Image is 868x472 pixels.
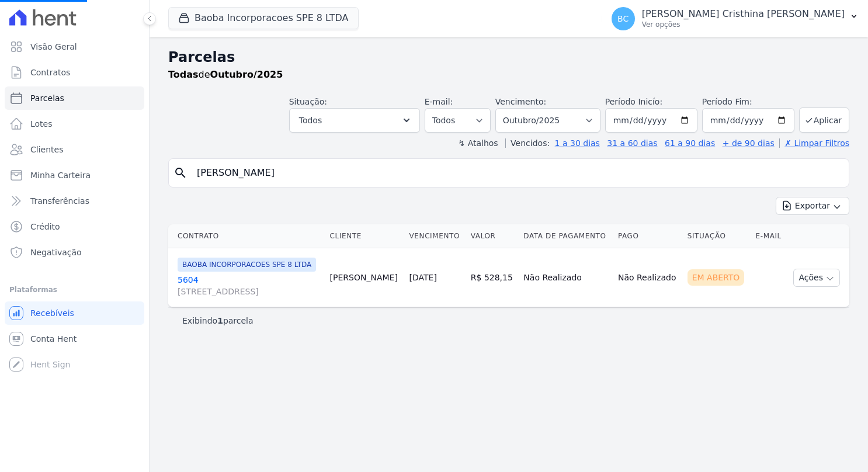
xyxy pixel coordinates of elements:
[5,241,144,264] a: Negativação
[519,248,613,307] td: Não Realizado
[168,7,359,29] button: Baoba Incorporacoes SPE 8 LTDA
[5,35,144,58] a: Visão Geral
[466,224,519,248] th: Valor
[325,248,405,307] td: [PERSON_NAME]
[9,283,140,297] div: Plataformas
[779,138,849,148] a: ✗ Limpar Filtros
[289,97,327,106] label: Situação:
[168,47,849,68] h2: Parcelas
[665,138,715,148] a: 61 a 90 dias
[30,221,60,232] span: Crédito
[613,248,683,307] td: Não Realizado
[723,138,775,148] a: + de 90 dias
[617,15,629,23] span: BC
[613,224,683,248] th: Pago
[688,269,745,286] div: Em Aberto
[5,112,144,136] a: Lotes
[466,248,519,307] td: R$ 528,15
[289,108,420,133] button: Todos
[182,315,254,327] p: Exibindo parcela
[799,107,849,133] button: Aplicar
[217,316,223,325] b: 1
[555,138,600,148] a: 1 a 30 dias
[30,195,89,207] span: Transferências
[519,224,613,248] th: Data de Pagamento
[5,189,144,213] a: Transferências
[495,97,546,106] label: Vencimento:
[30,333,77,345] span: Conta Hent
[30,169,91,181] span: Minha Carteira
[30,307,74,319] span: Recebíveis
[5,86,144,110] a: Parcelas
[168,224,325,248] th: Contrato
[5,327,144,350] a: Conta Hent
[178,274,321,297] a: 5604[STREET_ADDRESS]
[190,161,844,185] input: Buscar por nome do lote ou do cliente
[458,138,498,148] label: ↯ Atalhos
[5,301,144,325] a: Recebíveis
[793,269,840,287] button: Ações
[409,273,437,282] a: [DATE]
[607,138,657,148] a: 31 a 60 dias
[30,67,70,78] span: Contratos
[30,118,53,130] span: Lotes
[642,20,845,29] p: Ver opções
[168,68,283,82] p: de
[5,61,144,84] a: Contratos
[5,138,144,161] a: Clientes
[173,166,188,180] i: search
[405,224,466,248] th: Vencimento
[168,69,199,80] strong: Todas
[505,138,550,148] label: Vencidos:
[30,144,63,155] span: Clientes
[30,247,82,258] span: Negativação
[702,96,794,108] label: Período Fim:
[776,197,849,215] button: Exportar
[178,258,316,272] span: BAOBA INCORPORACOES SPE 8 LTDA
[178,286,321,297] span: [STREET_ADDRESS]
[30,41,77,53] span: Visão Geral
[5,215,144,238] a: Crédito
[299,113,322,127] span: Todos
[210,69,283,80] strong: Outubro/2025
[605,97,662,106] label: Período Inicío:
[683,224,751,248] th: Situação
[325,224,405,248] th: Cliente
[425,97,453,106] label: E-mail:
[751,224,787,248] th: E-mail
[5,164,144,187] a: Minha Carteira
[30,92,64,104] span: Parcelas
[602,2,868,35] button: BC [PERSON_NAME] Cristhina [PERSON_NAME] Ver opções
[642,8,845,20] p: [PERSON_NAME] Cristhina [PERSON_NAME]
